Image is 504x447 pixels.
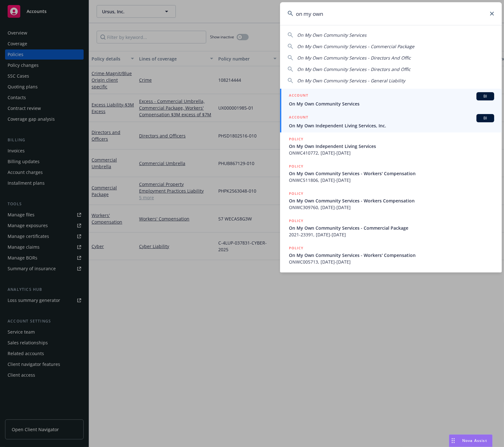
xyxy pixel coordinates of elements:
[289,100,494,107] span: On My Own Community Services
[297,32,367,38] span: On My Own Community Services
[280,214,502,241] a: POLICYOn My Own Community Services - Commercial Package2021-23391, [DATE]-[DATE]
[289,163,303,169] h5: POLICY
[449,434,493,447] button: Nova Assist
[479,115,492,121] span: BI
[289,231,494,238] span: 2021-23391, [DATE]-[DATE]
[289,143,494,150] span: On My Own Independent Living Services
[449,435,457,447] div: Drag to move
[289,252,494,259] span: On My Own Community Services - Workers' Compensation
[289,92,308,100] h5: ACCOUNT
[280,241,502,269] a: POLICYOn My Own Community Services - Workers' CompensationONWC005713, [DATE]-[DATE]
[289,170,494,177] span: On My Own Community Services - Workers' Compensation
[289,177,494,183] span: ONWC511806, [DATE]-[DATE]
[289,245,303,251] h5: POLICY
[289,204,494,211] span: ONWC309760, [DATE]-[DATE]
[289,122,494,129] span: On My Own Independent Living Services, Inc.
[289,259,494,265] span: ONWC005713, [DATE]-[DATE]
[462,438,487,443] span: Nova Assist
[297,55,411,61] span: On My Own Community Services - Directors And Offic
[280,132,502,160] a: POLICYOn My Own Independent Living ServicesONWC410772, [DATE]-[DATE]
[289,225,494,231] span: On My Own Community Services - Commercial Package
[280,160,502,187] a: POLICYOn My Own Community Services - Workers' CompensationONWC511806, [DATE]-[DATE]
[289,197,494,204] span: On My Own Community Services - Workers Compensation
[280,111,502,132] a: ACCOUNTBIOn My Own Independent Living Services, Inc.
[479,93,492,99] span: BI
[297,66,411,72] span: On My Own Community Services - Directors and Offic
[289,190,303,197] h5: POLICY
[280,89,502,111] a: ACCOUNTBIOn My Own Community Services
[280,2,502,25] input: Search...
[289,114,308,122] h5: ACCOUNT
[297,78,405,84] span: On My Own Community Services - General Liability
[297,43,414,49] span: On My Own Community Services - Commercial Package
[289,218,303,224] h5: POLICY
[289,150,494,156] span: ONWC410772, [DATE]-[DATE]
[280,187,502,214] a: POLICYOn My Own Community Services - Workers CompensationONWC309760, [DATE]-[DATE]
[289,136,303,142] h5: POLICY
